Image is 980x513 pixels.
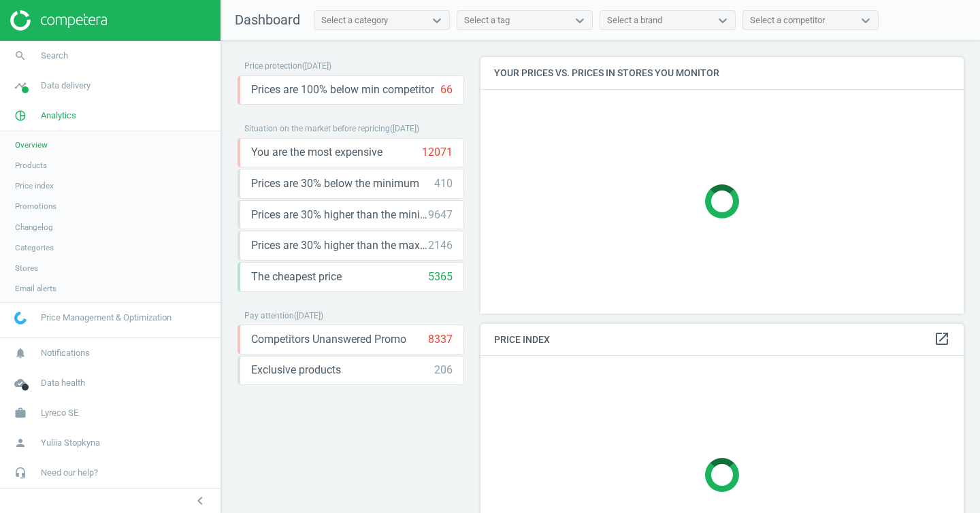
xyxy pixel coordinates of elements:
[7,370,33,396] i: cloud_done
[480,57,964,89] h4: Your prices vs. prices in stores you monitor
[251,176,419,191] span: Prices are 30% below the minimum
[251,363,341,378] span: Exclusive products
[15,160,47,171] span: Products
[607,14,662,27] div: Select a brand
[480,324,964,356] h4: Price Index
[7,430,33,456] i: person
[244,124,390,133] span: Situation on the market before repricing
[7,400,33,426] i: work
[15,180,54,191] span: Price index
[41,407,78,419] span: Lyreco SE
[7,340,33,366] i: notifications
[294,311,323,320] span: ( [DATE] )
[15,242,54,253] span: Categories
[183,492,217,510] button: chevron_left
[434,176,453,191] div: 410
[15,283,56,294] span: Email alerts
[41,467,98,479] span: Need our help?
[10,10,107,31] img: ajHJNr6hYgQAAAAASUVORK5CYII=
[244,311,294,320] span: Pay attention
[750,14,825,27] div: Select a competitor
[251,208,428,222] span: Prices are 30% higher than the minimum
[934,331,950,348] a: open_in_new
[41,437,100,449] span: Yuliia Stopkyna
[428,332,453,347] div: 8337
[251,269,342,284] span: The cheapest price
[7,103,33,129] i: pie_chart_outlined
[251,82,434,97] span: Prices are 100% below min competitor
[251,145,382,160] span: You are the most expensive
[390,124,419,133] span: ( [DATE] )
[15,263,38,274] span: Stores
[422,145,453,160] div: 12071
[251,332,406,347] span: Competitors Unanswered Promo
[14,312,27,325] img: wGWNvw8QSZomAAAAABJRU5ErkJggg==
[440,82,453,97] div: 66
[41,50,68,62] span: Search
[192,493,208,509] i: chevron_left
[934,331,950,347] i: open_in_new
[7,73,33,99] i: timeline
[15,139,48,150] span: Overview
[15,222,53,233] span: Changelog
[302,61,331,71] span: ( [DATE] )
[235,12,300,28] span: Dashboard
[41,110,76,122] span: Analytics
[41,312,171,324] span: Price Management & Optimization
[41,377,85,389] span: Data health
[428,238,453,253] div: 2146
[244,61,302,71] span: Price protection
[7,43,33,69] i: search
[41,347,90,359] span: Notifications
[41,80,91,92] span: Data delivery
[7,460,33,486] i: headset_mic
[428,208,453,222] div: 9647
[428,269,453,284] div: 5365
[15,201,56,212] span: Promotions
[321,14,388,27] div: Select a category
[464,14,510,27] div: Select a tag
[434,363,453,378] div: 206
[251,238,428,253] span: Prices are 30% higher than the maximal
